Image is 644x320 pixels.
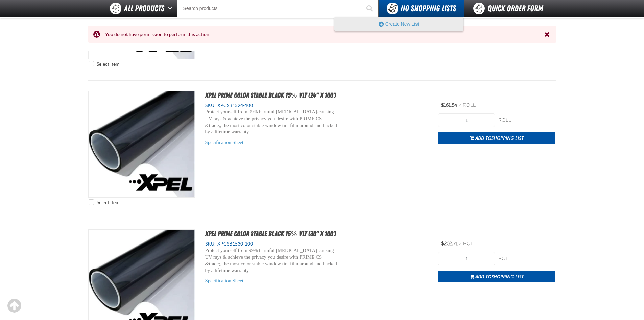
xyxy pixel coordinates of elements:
input: Select Item [89,199,94,205]
span: / [459,102,461,108]
p: Protect yourself from 99% harmful [MEDICAL_DATA]-causing UV rays & achieve the privacy you desire... [205,109,339,135]
a: Specification Sheet [205,140,244,145]
span: No Shopping Lists [401,4,456,13]
p: Protect yourself from 99% harmful [MEDICAL_DATA]-causing UV rays & achieve the privacy you desire... [205,247,339,274]
span: roll [463,102,476,108]
div: roll [498,117,555,124]
div: You do not have permission to perform this action. [100,31,545,38]
img: XPEL PRIME Color Stable Black 15% VLT (24" x 100') [89,91,195,197]
input: Product Quantity [438,252,495,265]
div: Scroll to the top [7,298,22,313]
span: Add to [475,273,524,280]
a: XPEL PRIME Color Stable Black 15% VLT (24" x 100') [205,91,336,99]
label: Select Item [89,61,119,67]
div: SKU: [205,241,428,247]
span: Add to [475,135,524,141]
button: Close the Notification [543,29,553,39]
a: Specification Sheet [205,278,244,283]
div: SKU: [205,102,428,109]
span: / [459,241,462,247]
span: XPCSB1524-100 [216,103,253,108]
div: You do not have available Shopping Lists. Open to Create a New List [334,17,463,31]
label: Select Item [89,199,119,206]
button: Add toShopping List [438,271,555,282]
span: Shopping List [491,273,524,280]
span: $161.54 [441,102,457,108]
input: Product Quantity [438,113,495,127]
button: Create New List. Opens a popup [335,17,463,31]
: View Details of the XPEL PRIME Color Stable Black 15% VLT (24" x 100') [89,91,195,197]
input: Select Item [89,61,94,66]
div: roll [498,256,555,262]
span: Shopping List [491,135,524,141]
span: All Products [124,2,164,15]
a: XPEL PRIME Color Stable Black 15% VLT (30" x 100') [205,230,336,238]
span: $202.71 [441,241,458,247]
button: Add toShopping List [438,132,555,144]
span: XPCSB1530-100 [216,241,253,247]
span: roll [463,241,476,247]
